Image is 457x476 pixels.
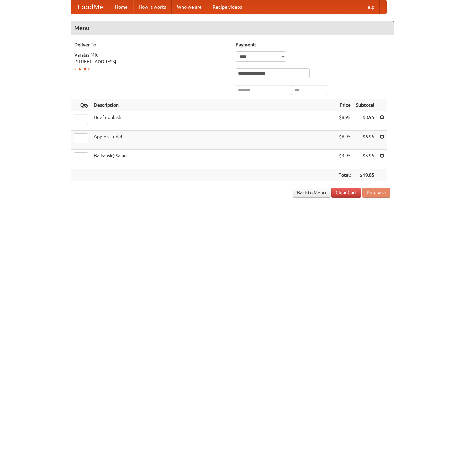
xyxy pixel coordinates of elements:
td: Balkánský Salad [91,150,336,169]
button: Purchase [362,188,390,198]
td: $6.95 [353,131,377,150]
td: $8.95 [353,111,377,131]
a: Recipe videos [207,0,247,14]
h4: Menu [71,21,394,35]
td: Apple strudel [91,131,336,150]
th: Description [91,99,336,111]
td: $3.95 [336,150,353,169]
a: How it works [133,0,172,14]
th: $19.85 [353,169,377,181]
td: Beef goulash [91,111,336,131]
div: Varalas Miu [74,51,229,58]
a: Back to Menu [293,188,330,198]
td: $3.95 [353,150,377,169]
th: Qty [71,99,91,111]
td: $8.95 [336,111,353,131]
a: Change [74,66,90,71]
a: Home [110,0,133,14]
th: Subtotal [353,99,377,111]
a: Clear Cart [331,188,361,198]
h5: Payment: [236,41,390,48]
th: Total: [336,169,353,181]
td: $6.95 [336,131,353,150]
h5: Deliver To: [74,41,229,48]
a: Help [359,0,380,14]
div: [STREET_ADDRESS] [74,58,229,65]
a: Who we are [172,0,207,14]
a: FoodMe [71,0,110,14]
th: Price [336,99,353,111]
